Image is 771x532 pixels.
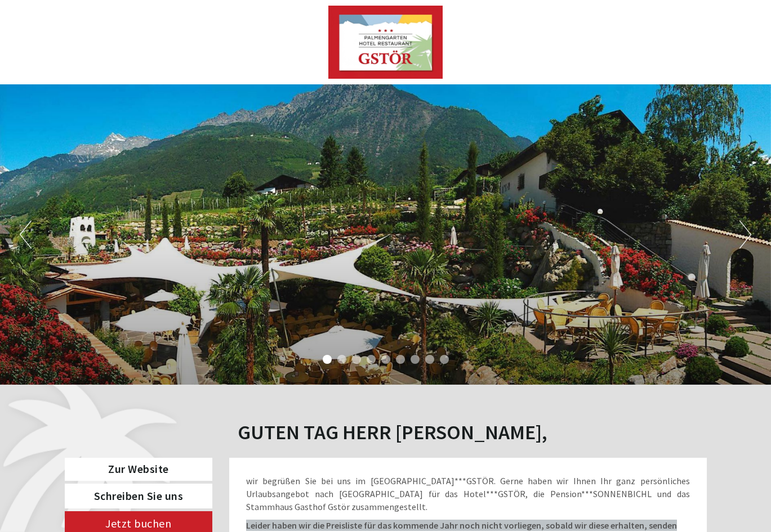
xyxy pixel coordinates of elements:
a: Zur Website [65,458,213,481]
a: Schreiben Sie uns [65,484,213,508]
button: Next [739,220,751,249]
p: wir begrüßen Sie bei uns im [GEOGRAPHIC_DATA]***GSTÖR. Gerne haben wir Ihnen Ihr ganz persönliche... [246,475,690,513]
h1: Guten Tag Herr [PERSON_NAME], [238,421,547,444]
button: Previous [20,220,32,249]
